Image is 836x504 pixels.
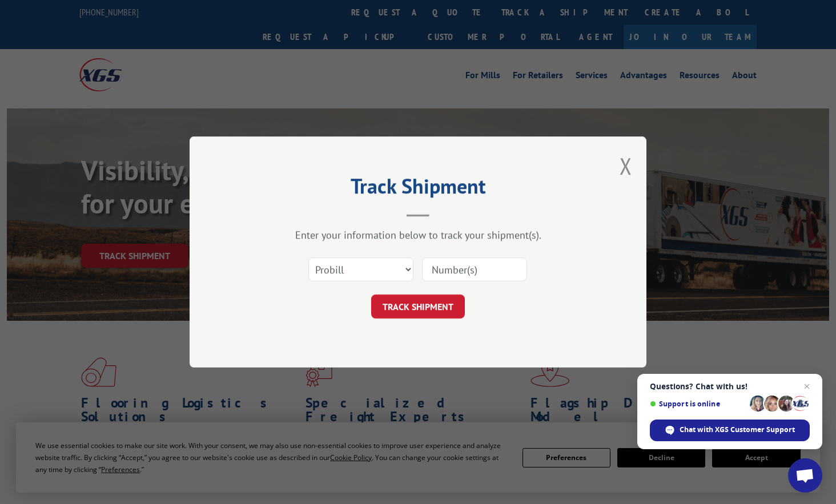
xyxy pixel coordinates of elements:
[247,178,589,200] h2: Track Shipment
[800,380,814,393] span: Close chat
[620,151,632,181] button: Close modal
[650,400,746,408] span: Support is online
[422,257,527,281] input: Number(s)
[247,228,589,241] div: Enter your information below to track your shipment(s).
[650,382,810,391] span: Questions? Chat with us!
[650,420,810,441] div: Chat with XGS Customer Support
[788,458,822,493] div: Open chat
[680,425,795,435] span: Chat with XGS Customer Support
[371,295,465,318] button: TRACK SHIPMENT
